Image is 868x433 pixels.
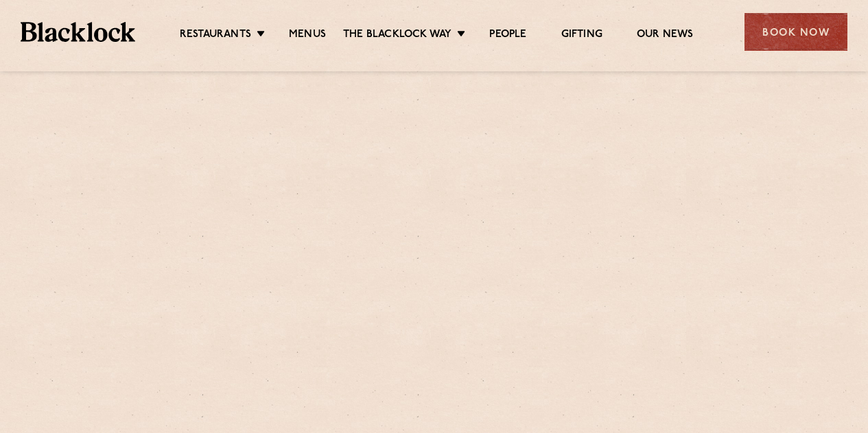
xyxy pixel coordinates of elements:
div: Book Now [744,13,847,51]
a: Restaurants [180,28,251,43]
a: Our News [637,28,694,43]
img: BL_Textured_Logo-footer-cropped.svg [21,22,135,41]
a: Gifting [561,28,602,43]
a: People [489,28,526,43]
a: The Blacklock Way [343,28,451,43]
a: Menus [289,28,326,43]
